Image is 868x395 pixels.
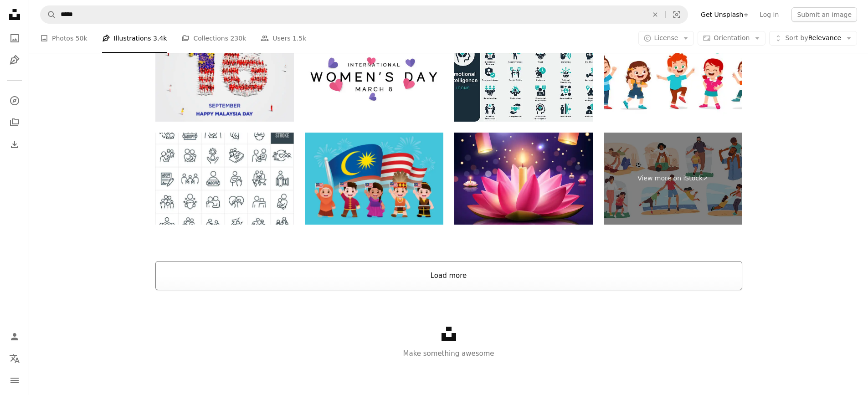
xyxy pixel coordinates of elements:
[604,29,742,122] img: happy cute kids boy and girl dance together
[305,29,443,122] img: International Women's Day poster, background, March 8. Vector
[5,113,24,132] a: Collections
[698,31,765,46] button: Orientation
[5,371,24,390] button: Menu
[714,34,750,41] span: Orientation
[754,7,784,22] a: Log in
[638,31,694,46] button: License
[5,92,24,110] a: Explore
[454,29,593,122] img: Emotional Intelligence solid icons collection.Containing Communication, Understanding, Patience, ...
[293,33,306,43] span: 1.5k
[785,34,841,43] span: Relevance
[230,33,246,43] span: 230k
[769,31,857,46] button: Sort byRelevance
[5,349,24,368] button: Language
[76,33,87,43] span: 50k
[695,7,754,22] a: Get Unsplash+
[155,261,742,290] button: Load more
[305,133,443,225] img: Malaysians Celebrate Merdeka Day in Traditional Costumes
[454,133,593,225] img: Loy krathong festival thailand, pink lotus flower, at night poster flyer design
[5,29,24,47] a: Photos
[5,135,24,154] a: Download History
[155,29,294,122] img: Happy Malaysia Day. A large group of people form to create the number 16 as Malaysia celebrates i...
[261,24,306,53] a: Users 1.5k
[40,24,87,53] a: Photos 50k
[645,6,665,23] button: Clear
[41,6,56,23] button: Search Unsplash
[155,133,294,225] img: Child Adoption And Foster Care Thin Line Icons - Editable Stoke - Icons Include Parents Adopting ...
[791,7,857,22] button: Submit an image
[5,328,24,346] a: Log in / Sign up
[5,5,24,26] a: Home — Unsplash
[29,348,868,359] p: Make something awesome
[666,6,688,23] button: Visual search
[181,24,246,53] a: Collections 230k
[40,5,688,24] form: Find visuals sitewide
[785,34,808,41] span: Sort by
[654,34,678,41] span: License
[604,133,742,225] a: View more on iStock↗
[5,51,24,69] a: Illustrations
